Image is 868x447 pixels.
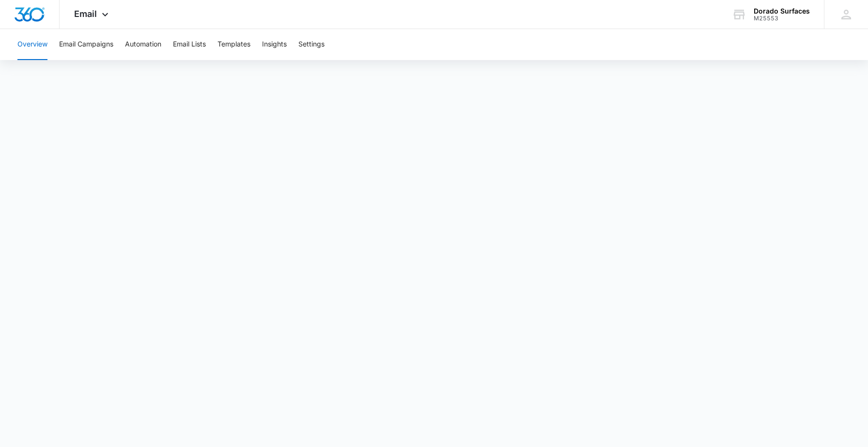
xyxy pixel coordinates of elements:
[17,29,47,60] button: Overview
[754,15,810,22] div: account id
[59,29,113,60] button: Email Campaigns
[173,29,206,60] button: Email Lists
[754,7,810,15] div: account name
[298,29,325,60] button: Settings
[125,29,161,60] button: Automation
[74,9,97,19] span: Email
[262,29,287,60] button: Insights
[217,29,250,60] button: Templates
